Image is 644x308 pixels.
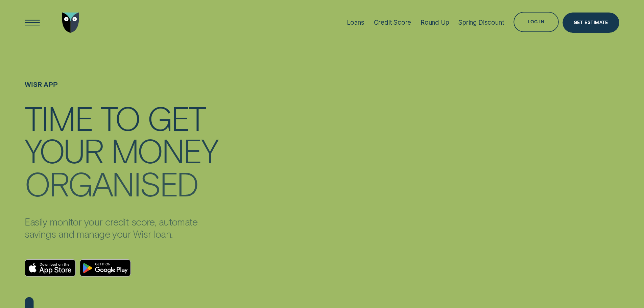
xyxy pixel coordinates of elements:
[100,101,140,133] div: TO
[80,259,131,277] a: Android App on Google Play
[374,19,411,26] div: Credit Score
[25,80,220,101] h1: WISR APP
[111,134,217,166] div: MONEY
[22,13,43,33] button: Open Menu
[421,19,449,26] div: Round Up
[62,13,79,33] img: Wisr
[563,13,619,33] a: Get Estimate
[25,101,92,133] div: TIME
[147,101,205,133] div: GET
[25,167,198,199] div: ORGANISED
[514,12,558,32] button: Log in
[25,216,220,240] p: Easily monitor your credit score, automate savings and manage your Wisr loan.
[25,259,76,277] a: Download on the App Store
[25,101,220,195] h4: TIME TO GET YOUR MONEY ORGANISED
[458,19,504,26] div: Spring Discount
[25,134,103,166] div: YOUR
[347,19,364,26] div: Loans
